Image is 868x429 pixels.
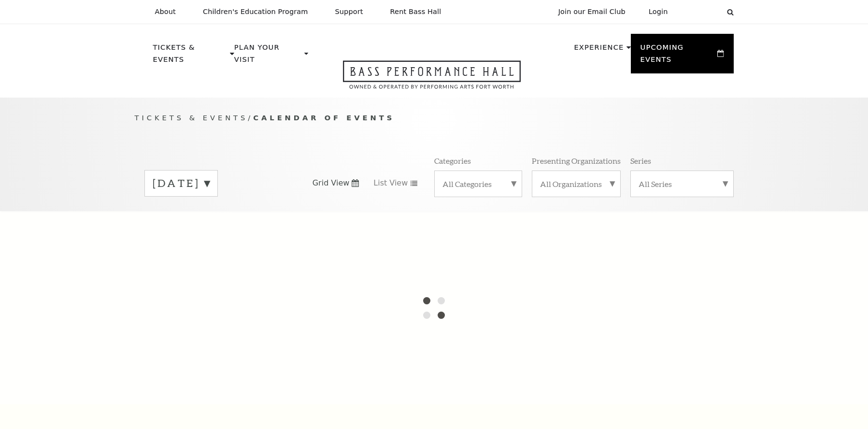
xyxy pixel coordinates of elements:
p: Tickets & Events [153,42,228,71]
p: Support [335,8,363,16]
p: Plan Your Visit [234,42,302,71]
span: Grid View [313,178,350,188]
span: List View [373,178,408,188]
p: Upcoming Events [640,42,715,71]
label: All Series [639,179,726,189]
label: [DATE] [153,176,210,191]
label: All Categories [442,179,514,189]
p: Presenting Organizations [532,156,621,166]
select: Select: [683,7,718,16]
label: All Organizations [540,179,612,189]
p: Categories [434,156,471,166]
p: About [155,8,176,16]
p: Series [630,156,651,166]
p: Rent Bass Hall [390,8,441,16]
span: Tickets & Events [135,114,248,122]
p: / [135,112,734,124]
p: Experience [574,42,624,59]
p: Children's Education Program [203,8,308,16]
span: Calendar of Events [253,114,395,122]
